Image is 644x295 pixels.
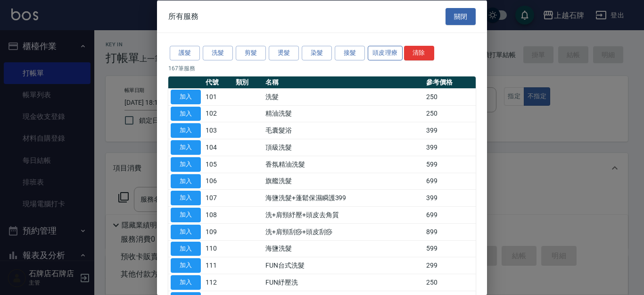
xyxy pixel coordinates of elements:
[263,156,424,173] td: 香氛精油洗髮
[171,89,201,104] button: 加入
[203,105,233,122] td: 102
[424,240,476,257] td: 599
[424,122,476,139] td: 399
[263,173,424,190] td: 旗艦洗髮
[424,223,476,240] td: 899
[335,46,365,60] button: 接髮
[263,105,424,122] td: 精油洗髮
[171,174,201,188] button: 加入
[170,46,200,60] button: 護髮
[263,223,424,240] td: 洗+肩頸刮痧+頭皮刮痧
[203,257,233,274] td: 111
[424,76,476,88] th: 參考價格
[446,8,476,25] button: 關閉
[171,123,201,138] button: 加入
[203,240,233,257] td: 110
[203,173,233,190] td: 106
[203,46,233,60] button: 洗髮
[203,88,233,105] td: 101
[171,140,201,155] button: 加入
[269,46,299,60] button: 燙髮
[203,274,233,291] td: 112
[203,156,233,173] td: 105
[424,274,476,291] td: 250
[263,257,424,274] td: FUN台式洗髮
[424,173,476,190] td: 699
[203,206,233,223] td: 108
[171,106,201,121] button: 加入
[171,241,201,256] button: 加入
[203,189,233,206] td: 107
[171,191,201,205] button: 加入
[168,11,198,21] span: 所有服務
[203,76,233,88] th: 代號
[233,76,264,88] th: 類別
[263,88,424,105] td: 洗髮
[171,208,201,222] button: 加入
[302,46,332,60] button: 染髮
[424,257,476,274] td: 299
[424,105,476,122] td: 250
[424,206,476,223] td: 699
[424,156,476,173] td: 599
[404,46,434,60] button: 清除
[203,223,233,240] td: 109
[171,157,201,171] button: 加入
[368,46,403,60] button: 頭皮理療
[263,240,424,257] td: 海鹽洗髮
[171,258,201,273] button: 加入
[171,275,201,290] button: 加入
[263,206,424,223] td: 洗+肩頸紓壓+頭皮去角質
[236,46,266,60] button: 剪髮
[263,76,424,88] th: 名稱
[203,122,233,139] td: 103
[424,88,476,105] td: 250
[424,139,476,156] td: 399
[168,64,476,72] p: 167 筆服務
[424,189,476,206] td: 399
[203,139,233,156] td: 104
[171,224,201,239] button: 加入
[263,139,424,156] td: 頂級洗髮
[263,122,424,139] td: 毛囊髮浴
[263,274,424,291] td: FUN紓壓洗
[263,189,424,206] td: 海鹽洗髮+蓬鬆保濕瞬護399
